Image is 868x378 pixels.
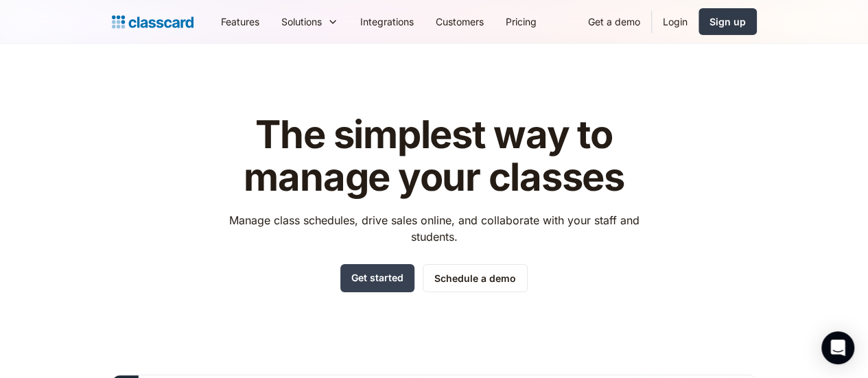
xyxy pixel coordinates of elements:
a: Get started [340,264,414,292]
a: Pricing [495,6,548,37]
div: Solutions [270,6,349,37]
p: Manage class schedules, drive sales online, and collaborate with your staff and students. [216,212,652,245]
a: Integrations [349,6,425,37]
a: Login [652,6,699,37]
a: Features [210,6,270,37]
div: Solutions [281,14,322,29]
a: Logo [112,12,193,32]
a: Get a demo [577,6,651,37]
a: Sign up [699,8,757,35]
a: Customers [425,6,495,37]
h1: The simplest way to manage your classes [216,114,652,198]
div: Open Intercom Messenger [821,331,854,364]
a: Schedule a demo [423,264,528,292]
div: Sign up [709,14,746,29]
